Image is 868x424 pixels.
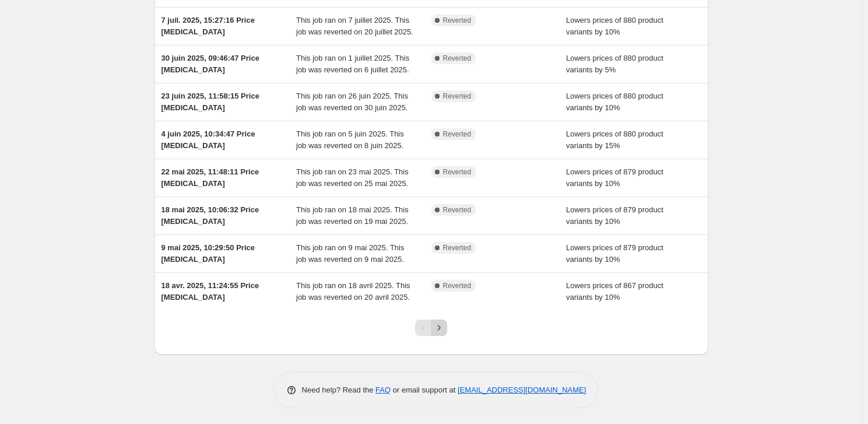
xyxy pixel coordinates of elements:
[443,243,472,253] span: Reverted
[443,281,472,290] span: Reverted
[296,54,409,74] span: This job ran on 1 juillet 2025. This job was reverted on 6 juillet 2025.
[302,386,376,394] span: Need help? Read the
[566,243,663,264] span: Lowers prices of 879 product variants by 10%
[443,167,472,177] span: Reverted
[161,281,259,302] span: 18 avr. 2025, 11:24:55 Price [MEDICAL_DATA]
[161,243,255,264] span: 9 mai 2025, 10:29:50 Price [MEDICAL_DATA]
[443,129,472,139] span: Reverted
[296,281,410,302] span: This job ran on 18 avril 2025. This job was reverted on 20 avril 2025.
[296,205,409,226] span: This job ran on 18 mai 2025. This job was reverted on 19 mai 2025.
[161,54,259,74] span: 30 juin 2025, 09:46:47 Price [MEDICAL_DATA]
[443,16,472,25] span: Reverted
[566,129,663,150] span: Lowers prices of 880 product variants by 15%
[566,205,663,226] span: Lowers prices of 879 product variants by 10%
[443,92,472,101] span: Reverted
[161,16,255,36] span: 7 juil. 2025, 15:27:16 Price [MEDICAL_DATA]
[566,16,663,36] span: Lowers prices of 880 product variants by 10%
[161,129,255,150] span: 4 juin 2025, 10:34:47 Price [MEDICAL_DATA]
[443,205,472,215] span: Reverted
[161,92,259,112] span: 23 juin 2025, 11:58:15 Price [MEDICAL_DATA]
[296,92,408,112] span: This job ran on 26 juin 2025. This job was reverted on 30 juin 2025.
[161,167,259,188] span: 22 mai 2025, 11:48:11 Price [MEDICAL_DATA]
[375,386,391,394] a: FAQ
[566,92,663,112] span: Lowers prices of 880 product variants by 10%
[296,167,409,188] span: This job ran on 23 mai 2025. This job was reverted on 25 mai 2025.
[566,281,663,302] span: Lowers prices of 867 product variants by 10%
[415,320,447,336] nav: Pagination
[296,129,404,150] span: This job ran on 5 juin 2025. This job was reverted on 8 juin 2025.
[431,320,447,336] button: Next
[566,167,663,188] span: Lowers prices of 879 product variants by 10%
[296,16,413,36] span: This job ran on 7 juillet 2025. This job was reverted on 20 juillet 2025.
[443,54,472,63] span: Reverted
[566,54,663,74] span: Lowers prices of 880 product variants by 5%
[391,386,458,394] span: or email support at
[458,386,586,394] a: [EMAIL_ADDRESS][DOMAIN_NAME]
[161,205,259,226] span: 18 mai 2025, 10:06:32 Price [MEDICAL_DATA]
[296,243,404,264] span: This job ran on 9 mai 2025. This job was reverted on 9 mai 2025.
